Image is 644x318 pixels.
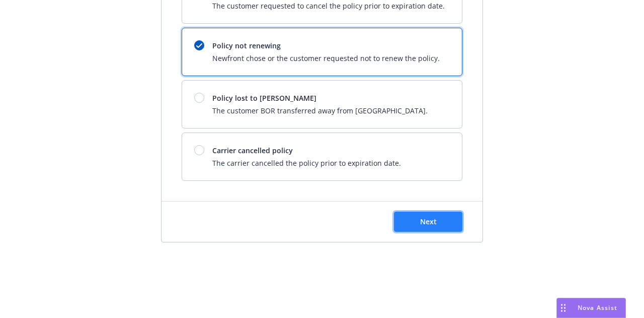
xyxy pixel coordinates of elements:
span: Next [420,217,437,226]
span: Policy lost to [PERSON_NAME] [212,93,428,103]
div: Drag to move [557,298,570,317]
button: Nova Assist [556,298,626,318]
span: Nova Assist [578,303,617,312]
span: Newfront chose or the customer requested not to renew the policy. [212,53,440,63]
span: The customer requested to cancel the policy prior to expiration date. [212,1,445,11]
span: Carrier cancelled policy [212,145,401,156]
button: Next [394,212,462,232]
span: The customer BOR transferred away from [GEOGRAPHIC_DATA]. [212,105,428,116]
span: The carrier cancelled the policy prior to expiration date. [212,158,401,168]
span: Policy not renewing [212,40,440,51]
